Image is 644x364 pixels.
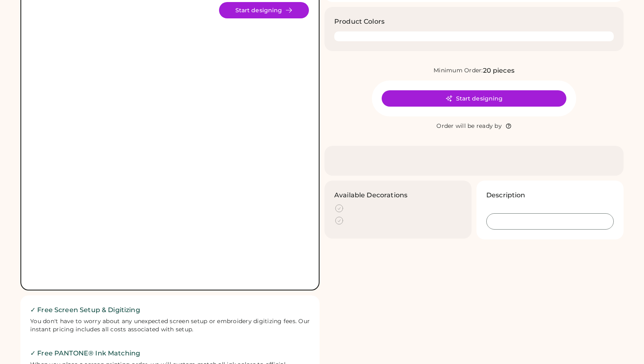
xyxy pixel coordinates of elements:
[30,317,310,334] div: You don't have to worry about any unexpected screen setup or embroidery digitizing fees. Our inst...
[434,67,483,75] div: Minimum Order:
[31,2,309,280] img: yH5BAEAAAAALAAAAAABAAEAAAIBRAA7
[334,190,407,200] h3: Available Decorations
[334,17,385,27] h3: Product Colors
[30,348,310,358] h2: ✓ Free PANTONE® Ink Matching
[436,122,502,130] div: Order will be ready by
[219,2,309,18] button: Start designing
[382,90,566,107] button: Start designing
[486,190,525,200] h3: Description
[483,66,514,76] div: 20 pieces
[30,305,310,315] h2: ✓ Free Screen Setup & Digitizing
